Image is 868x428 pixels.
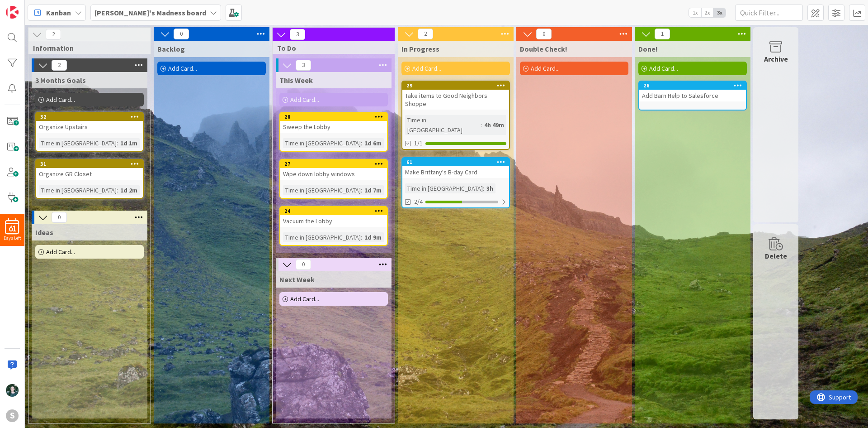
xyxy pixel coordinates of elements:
span: 2 [46,29,61,40]
span: 2/4 [414,197,423,207]
div: 28Sweep the Lobby [280,113,387,133]
div: Organize GR Closet [36,168,143,180]
div: 32Organize Upstairs [36,113,143,133]
span: 3x [713,8,726,17]
div: S [6,409,19,422]
div: 28 [280,113,387,121]
div: Sweep the Lobby [280,121,387,133]
div: 29Take items to Good Neighbors Shoppe [402,82,509,110]
span: 3 [290,29,305,40]
span: In Progress [401,44,439,53]
div: 4h 49m [482,120,506,130]
div: 24Vacuum the Lobby [280,207,387,227]
span: 0 [296,259,311,270]
span: Add Card... [290,295,319,303]
div: 31Organize GR Closet [36,160,143,180]
span: 61 [9,226,16,232]
div: 24 [280,207,387,215]
div: 27 [280,160,387,168]
div: Wipe down lobby windows [280,168,387,180]
div: 29 [402,82,509,90]
span: : [117,138,118,148]
span: 2x [701,8,713,17]
div: Vacuum the Lobby [280,215,387,227]
span: 1 [655,29,670,39]
span: 1x [689,8,701,17]
div: Time in [GEOGRAPHIC_DATA] [405,115,481,135]
div: 32 [36,113,143,121]
div: 31 [36,160,143,168]
span: Kanban [46,7,71,18]
span: Double Check! [520,44,567,53]
div: 1d 2m [118,185,140,195]
div: 61 [402,158,509,166]
span: Information [33,43,139,53]
div: 1d 9m [362,232,384,242]
input: Quick Filter... [735,5,803,21]
span: 3 [296,60,311,71]
div: Time in [GEOGRAPHIC_DATA] [39,185,117,195]
div: Archive [764,53,788,64]
span: Done! [638,44,658,53]
span: : [361,232,362,242]
div: Time in [GEOGRAPHIC_DATA] [405,183,483,193]
div: 32 [40,114,143,120]
span: Add Card... [412,64,441,72]
img: Visit kanbanzone.com [6,6,19,19]
div: Time in [GEOGRAPHIC_DATA] [283,232,361,242]
span: Add Card... [531,64,560,72]
span: This Week [279,76,313,85]
div: 1d 1m [118,138,140,148]
div: 1d 6m [362,138,384,148]
div: Organize Upstairs [36,121,143,133]
span: Ideas [35,228,53,237]
span: Add Card... [649,64,678,72]
div: 61Make Brittany's B-day Card [402,158,509,178]
span: Support [19,1,41,12]
span: Backlog [157,44,185,53]
span: Add Card... [46,96,75,104]
span: 1/1 [414,139,423,148]
div: 24 [284,208,387,214]
div: 27Wipe down lobby windows [280,160,387,180]
div: 26 [643,82,746,89]
div: Take items to Good Neighbors Shoppe [402,90,509,110]
span: Add Card... [290,96,319,104]
span: : [361,138,362,148]
span: : [117,185,118,195]
span: 0 [52,212,67,223]
div: Make Brittany's B-day Card [402,166,509,178]
div: Time in [GEOGRAPHIC_DATA] [283,138,361,148]
span: 0 [536,29,552,39]
div: Time in [GEOGRAPHIC_DATA] [39,138,117,148]
div: Time in [GEOGRAPHIC_DATA] [283,185,361,195]
span: 0 [174,29,189,39]
b: [PERSON_NAME]'s Madness board [94,8,206,17]
div: Delete [765,250,787,261]
div: 26Add Barn Help to Salesforce [639,82,746,101]
span: Add Card... [46,248,75,256]
div: 31 [40,161,143,167]
div: 29 [406,82,509,89]
span: To Do [277,43,383,53]
span: Next Week [279,275,315,284]
div: Add Barn Help to Salesforce [639,90,746,101]
div: 26 [639,82,746,90]
div: 28 [284,114,387,120]
div: 3h [484,183,495,193]
span: 2 [52,60,67,71]
div: 27 [284,161,387,167]
span: : [361,185,362,195]
img: KM [6,384,19,397]
span: 3 Months Goals [35,76,86,85]
span: : [481,120,482,130]
span: 2 [418,29,433,39]
span: Add Card... [168,64,197,72]
div: 1d 7m [362,185,384,195]
span: : [483,183,484,193]
div: 61 [406,159,509,165]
